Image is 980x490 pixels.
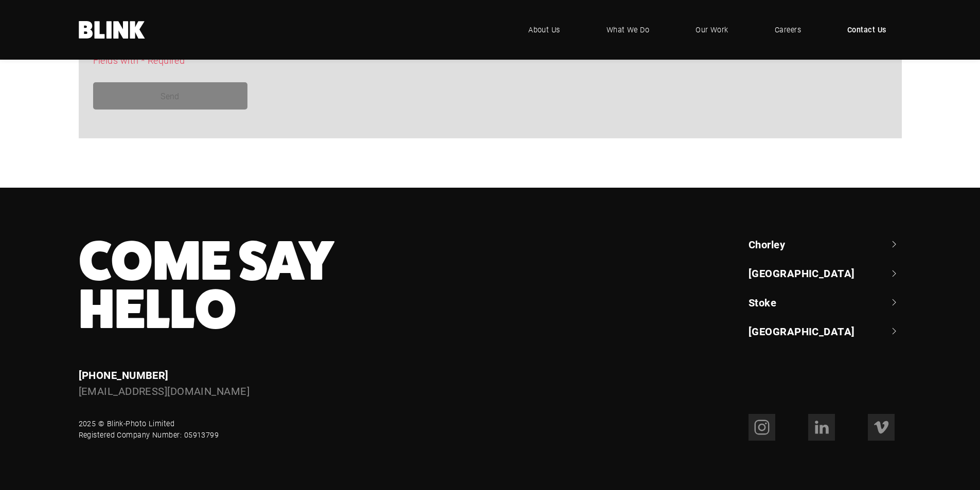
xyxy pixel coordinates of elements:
a: Our Work [680,14,744,45]
a: Careers [759,14,816,45]
span: Contact Us [847,24,886,35]
a: [EMAIL_ADDRESS][DOMAIN_NAME] [79,384,250,397]
a: Home [79,21,146,39]
span: What We Do [607,24,650,35]
a: Chorley [749,237,902,251]
h3: Come Say Hello [79,237,567,334]
a: [PHONE_NUMBER] [79,368,169,382]
span: Careers [775,24,801,35]
a: [GEOGRAPHIC_DATA] [749,266,902,280]
a: Contact Us [832,14,902,45]
span: Our Work [696,24,728,35]
a: [GEOGRAPHIC_DATA] [749,324,902,338]
div: 2025 © Blink-Photo Limited Registered Company Number: 05913799 [79,418,219,440]
a: Stoke [749,295,902,310]
a: What We Do [591,14,665,45]
a: About Us [513,14,576,45]
span: About Us [528,24,560,35]
span: Fields with * Required [93,54,185,66]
